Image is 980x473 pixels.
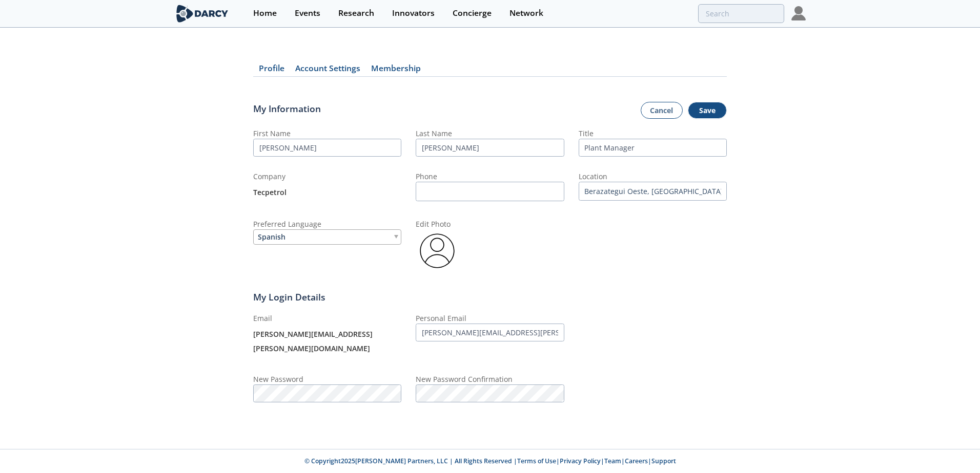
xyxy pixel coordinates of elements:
a: Membership [365,64,426,77]
div: Tecpetrol [253,182,401,203]
a: Terms of Use [517,457,556,465]
div: Edit Photo [416,219,564,229]
label: Title [579,128,594,138]
a: Account Settings [290,64,365,77]
input: Search [579,182,727,201]
div: Innovators [392,9,435,17]
img: profile-pic-default.svg [416,229,459,272]
label: Location [579,171,607,181]
div: Home [253,9,277,17]
label: New Password [253,374,303,384]
span: Spanish [258,230,285,244]
label: Phone [416,171,437,181]
a: Profile [253,64,290,77]
div: Events [295,9,320,17]
label: Preferred Language [253,219,321,229]
img: logo-wide.svg [174,5,230,23]
div: Network [509,9,543,17]
label: First Name [253,128,291,138]
label: Email [253,313,272,323]
span: My Login Details [253,290,325,304]
img: Profile [791,6,806,20]
button: Save [688,102,727,119]
div: Research [338,9,374,17]
label: New Password Confirmation [416,374,513,384]
a: Support [651,457,676,465]
label: Personal Email [416,313,466,323]
div: Concierge [453,9,492,17]
input: Advanced Search [698,4,784,23]
label: Company [253,171,285,181]
a: Cancel [641,102,683,119]
a: Privacy Policy [560,457,601,465]
legend: My Information [253,102,321,119]
label: Last Name [416,128,452,138]
a: Careers [625,457,648,465]
div: Spanish [253,229,401,245]
a: Team [604,457,621,465]
div: [PERSON_NAME][EMAIL_ADDRESS][PERSON_NAME][DOMAIN_NAME] [253,324,401,359]
iframe: chat widget [937,432,970,463]
p: © Copyright 2025 [PERSON_NAME] Partners, LLC | All Rights Reserved | | | | | [111,457,869,466]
